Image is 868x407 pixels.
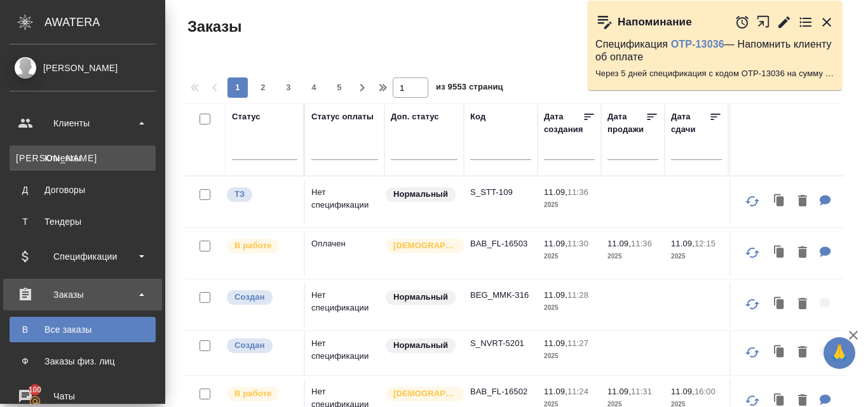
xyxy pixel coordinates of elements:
a: ДДоговоры [10,177,156,203]
span: 🙏 [829,340,850,366]
div: Тендеры [16,215,149,228]
div: Выставляется автоматически при создании заказа [226,289,297,306]
div: Выставляет ПМ после принятия заказа от КМа [226,385,297,403]
td: Нет спецификации [305,180,384,224]
button: Отложить [735,15,750,30]
td: Оплачен [305,231,384,276]
button: 3 [278,77,299,98]
p: В работе [234,239,271,252]
span: Заказы [184,17,241,37]
div: Статус оплаты [311,110,374,123]
p: Создан [234,291,265,304]
a: ТТендеры [10,209,156,234]
div: Дата продажи [607,110,646,136]
p: Нормальный [393,291,448,304]
button: Обновить [737,186,768,217]
button: 4 [304,77,324,98]
button: Удалить [792,189,813,215]
div: Статус по умолчанию для стандартных заказов [384,337,458,354]
p: Напоминание [618,16,692,29]
div: Договоры [16,183,149,196]
p: 2025 [544,250,595,263]
div: Статус по умолчанию для стандартных заказов [384,289,458,306]
div: Клиенты [10,114,156,133]
p: 11.09, [671,239,695,248]
div: Дата создания [544,110,583,136]
p: [DEMOGRAPHIC_DATA] [393,239,457,252]
p: BAB_FL-16502 [470,385,531,398]
td: Нет спецификации [305,283,384,327]
p: 11.09, [544,187,567,197]
div: Чаты [10,387,156,406]
div: Заказы физ. лиц [16,355,149,368]
button: Клонировать [768,291,792,317]
p: 11.09, [544,290,567,300]
p: 2025 [607,250,658,263]
div: Выставляет ПМ после принятия заказа от КМа [226,237,297,255]
span: 5 [329,81,349,94]
p: S_NVRT-5201 [470,337,531,350]
p: 11.09, [671,387,695,396]
p: BAB_FL-16503 [470,237,531,250]
p: 16:00 [695,387,715,396]
p: 11.09, [544,387,567,396]
button: Открыть в новой вкладке [756,8,771,36]
p: Нормальный [393,188,448,201]
p: Через 5 дней спецификация с кодом OTP-13036 на сумму 15169.73 RUB будет просрочена [595,67,834,80]
div: Выставляется автоматически при создании заказа [226,337,297,354]
td: Нет спецификации [305,331,384,375]
p: 11:27 [567,338,588,348]
span: 100 [21,384,50,396]
p: ТЗ [234,188,245,201]
div: Клиенты [16,152,149,164]
p: 12:15 [695,239,715,248]
a: ФЗаказы физ. лиц [10,349,156,374]
p: 2025 [544,199,595,211]
span: из 9553 страниц [436,79,503,98]
p: 11:36 [631,239,652,248]
div: [PERSON_NAME] [10,61,156,75]
div: Спецификации [10,247,156,266]
button: Клонировать [768,240,792,266]
p: 2025 [671,250,722,263]
p: 2025 [544,302,595,314]
button: Обновить [737,289,768,319]
button: Клонировать [768,340,792,366]
p: 11:28 [567,290,588,300]
p: 11.09, [544,239,567,248]
p: 11:31 [631,387,652,396]
div: Выставляет КМ при отправке заказа на расчет верстке (для тикета) или для уточнения сроков на прои... [226,186,297,203]
p: Создан [234,339,265,352]
a: [PERSON_NAME]Клиенты [10,145,156,171]
div: Дата сдачи [671,110,709,136]
div: Статус [232,110,261,123]
div: Статус по умолчанию для стандартных заказов [384,186,458,203]
p: Нормальный [393,339,448,352]
a: ВВсе заказы [10,317,156,342]
p: 11:30 [567,239,588,248]
div: AWATERA [44,10,165,35]
p: 2025 [544,350,595,363]
div: Выставляется автоматически для первых 3 заказов нового контактного лица. Особое внимание [384,237,458,255]
button: Удалить [792,340,813,366]
p: 11:24 [567,387,588,396]
div: Все заказы [16,323,149,336]
button: 2 [253,77,273,98]
p: 11.09, [544,338,567,348]
button: Удалить [792,291,813,317]
div: Заказы [10,285,156,304]
p: Спецификация — Напомнить клиенту об оплате [595,38,834,63]
span: 3 [278,81,299,94]
a: OTP-13036 [671,39,724,50]
button: Редактировать [776,15,792,30]
button: Перейти в todo [798,15,813,30]
p: S_STT-109 [470,186,531,199]
p: [DEMOGRAPHIC_DATA] [393,387,457,400]
button: 5 [329,77,349,98]
p: 11.09, [607,239,631,248]
div: Выставляется автоматически для первых 3 заказов нового контактного лица. Особое внимание [384,385,458,403]
button: Закрыть [819,15,834,30]
span: 4 [304,81,324,94]
button: Удалить [792,240,813,266]
div: Код [470,110,485,123]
